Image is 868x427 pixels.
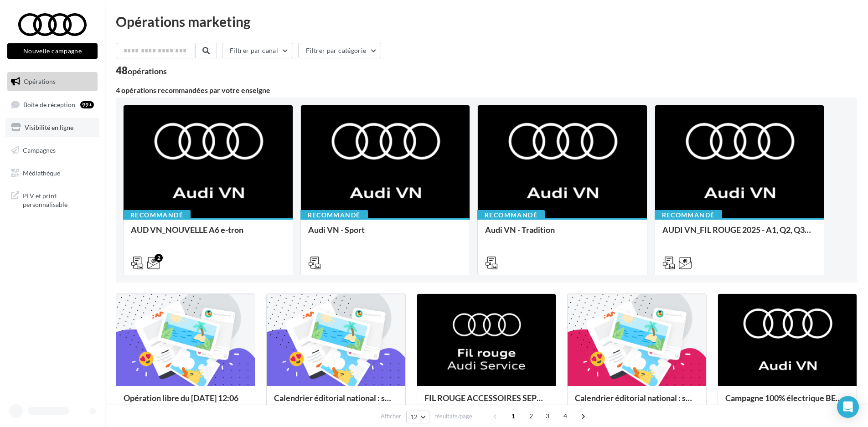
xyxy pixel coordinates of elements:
span: 1 [506,409,521,423]
div: Opérations marketing [116,15,857,28]
button: Nouvelle campagne [7,43,98,59]
button: Filtrer par canal [222,43,293,58]
div: Calendrier éditorial national : semaines du 04.08 au 25.08 [575,393,699,412]
div: Open Intercom Messenger [837,396,859,418]
div: Calendrier éditorial national : semaine du 25.08 au 31.08 [274,393,398,412]
span: 12 [410,413,418,421]
div: 4 opérations recommandées par votre enseigne [116,87,857,94]
a: Visibilité en ligne [5,118,99,137]
div: Campagne 100% électrique BEV Septembre [725,393,849,412]
div: AUDI VN_FIL ROUGE 2025 - A1, Q2, Q3, Q5 et Q4 e-tron [662,225,817,243]
span: Afficher [381,412,401,421]
a: Médiathèque [5,164,99,183]
span: résultats/page [434,412,472,421]
div: Recommandé [655,210,722,220]
a: Opérations [5,72,99,91]
div: 2 [155,254,163,262]
div: 99+ [80,101,94,108]
div: AUD VN_NOUVELLE A6 e-tron [131,225,285,243]
span: PLV et print personnalisable [23,190,94,209]
a: Campagnes [5,141,99,160]
span: Opérations [24,77,56,85]
span: Boîte de réception [23,100,75,108]
div: Audi VN - Sport [308,225,463,243]
button: Filtrer par catégorie [298,43,381,58]
div: Recommandé [123,210,191,220]
span: 3 [540,409,555,423]
div: Opération libre du [DATE] 12:06 [124,393,248,412]
a: PLV et print personnalisable [5,186,99,213]
div: 48 [116,66,167,76]
button: 12 [406,411,429,423]
span: 2 [524,409,538,423]
div: opérations [128,67,167,75]
div: Recommandé [477,210,545,220]
span: Campagnes [23,146,56,154]
div: Recommandé [300,210,368,220]
span: Visibilité en ligne [25,123,73,131]
span: Médiathèque [23,169,60,176]
span: 4 [558,409,573,423]
div: Audi VN - Tradition [485,225,640,243]
div: FIL ROUGE ACCESSOIRES SEPTEMBRE - AUDI SERVICE [424,393,548,412]
a: Boîte de réception99+ [5,95,99,114]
